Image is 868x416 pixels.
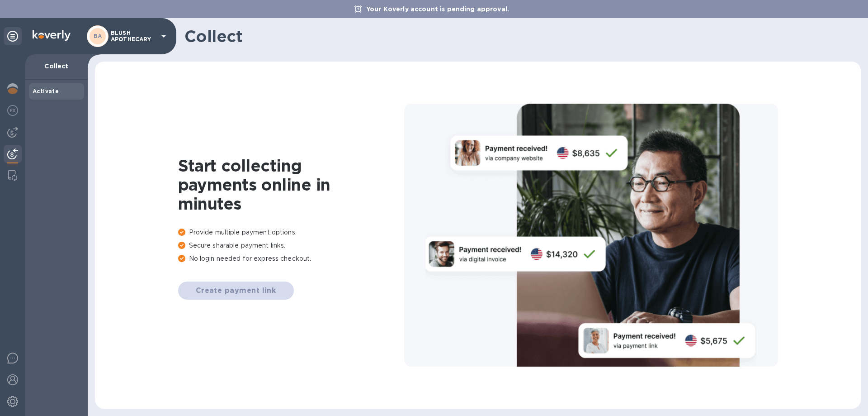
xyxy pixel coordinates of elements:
[4,27,22,45] div: Unpin categories
[33,30,71,41] img: Logo
[94,33,102,39] b: BA
[178,156,404,213] h1: Start collecting payments online in minutes
[184,27,854,46] h1: Collect
[178,228,404,237] p: Provide multiple payment options.
[33,88,59,95] b: Activate
[362,5,514,14] p: Your Koverly account is pending approval.
[7,105,18,116] img: Foreign exchange
[178,241,404,250] p: Secure sharable payment links.
[33,62,80,71] p: Collect
[178,254,404,263] p: No login needed for express checkout.
[111,30,156,43] p: BLUSH APOTHECARY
